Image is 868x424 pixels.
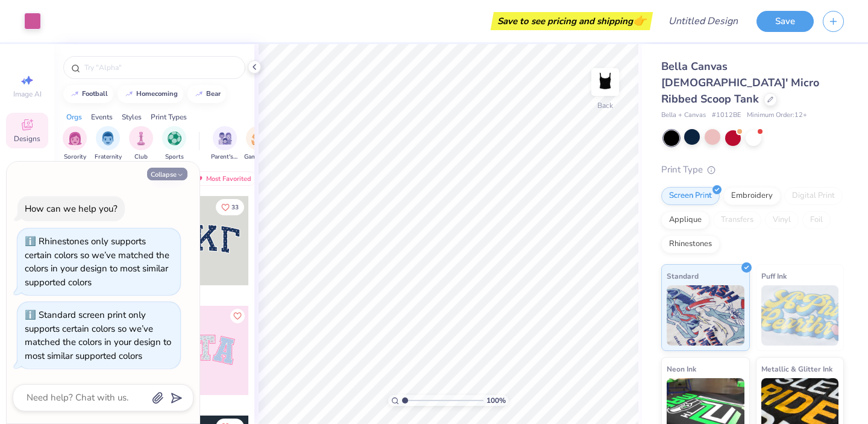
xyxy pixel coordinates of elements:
button: Like [230,309,245,323]
div: filter for Parent's Weekend [211,126,239,162]
img: Standard [667,285,744,346]
button: homecoming [118,85,183,103]
img: Sorority Image [68,131,82,145]
div: Applique [661,211,709,229]
div: Back [597,100,613,111]
input: Untitled Design [659,9,747,33]
img: trend_line.gif [70,90,80,98]
span: Designs [14,134,40,144]
button: filter button [129,126,153,162]
div: Embroidery [723,187,781,205]
div: football [82,90,108,97]
button: filter button [95,126,122,162]
input: Try "Alpha" [83,62,237,74]
span: Metallic & Glitter Ink [761,362,832,375]
button: filter button [211,126,239,162]
span: Puff Ink [761,270,787,282]
span: Club [134,153,148,162]
img: Club Image [134,131,148,145]
button: filter button [63,126,87,162]
img: Game Day Image [251,131,265,145]
div: filter for Club [129,126,153,162]
span: Bella Canvas [DEMOGRAPHIC_DATA]' Micro Ribbed Scoop Tank [661,59,819,106]
button: Collapse [147,168,187,180]
button: filter button [162,126,186,162]
span: 100 % [486,395,506,406]
div: Styles [122,112,142,122]
div: Transfers [713,211,761,229]
span: 👉 [633,13,646,28]
div: Rhinestones [661,235,720,253]
span: Standard [667,270,699,282]
button: Save [756,11,814,32]
span: 33 [231,204,239,210]
div: Save to see pricing and shipping [494,12,650,30]
img: Fraternity Image [101,131,115,145]
img: Sports Image [168,131,181,145]
div: filter for Fraternity [95,126,122,162]
span: Bella + Canvas [661,110,706,121]
div: Most Favorited [189,171,257,186]
div: filter for Sorority [63,126,87,162]
div: Foil [802,211,831,229]
div: Events [91,112,113,122]
button: Like [216,199,244,215]
span: Minimum Order: 12 + [747,110,807,121]
span: Parent's Weekend [211,153,239,162]
button: filter button [244,126,272,162]
div: Digital Print [784,187,843,205]
img: Back [593,70,617,94]
span: # 1012BE [712,110,741,121]
span: Fraternity [95,153,122,162]
button: bear [187,85,226,103]
button: football [63,85,113,103]
div: filter for Sports [162,126,186,162]
div: bear [206,90,221,97]
img: trend_line.gif [124,90,134,98]
div: homecoming [136,90,178,97]
div: Screen Print [661,187,720,205]
div: Rhinestones only supports certain colors so we’ve matched the colors in your design to most simil... [25,235,169,288]
span: Game Day [244,153,272,162]
span: Sorority [64,153,86,162]
span: Neon Ink [667,362,696,375]
img: trend_line.gif [194,90,204,98]
img: Parent's Weekend Image [218,131,232,145]
div: filter for Game Day [244,126,272,162]
div: Orgs [66,112,82,122]
div: Vinyl [765,211,799,229]
div: Print Type [661,163,844,177]
span: Sports [165,153,184,162]
div: How can we help you? [25,203,118,215]
div: Standard screen print only supports certain colors so we’ve matched the colors in your design to ... [25,309,171,362]
div: Print Types [151,112,187,122]
span: Image AI [13,89,42,99]
img: Puff Ink [761,285,839,346]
